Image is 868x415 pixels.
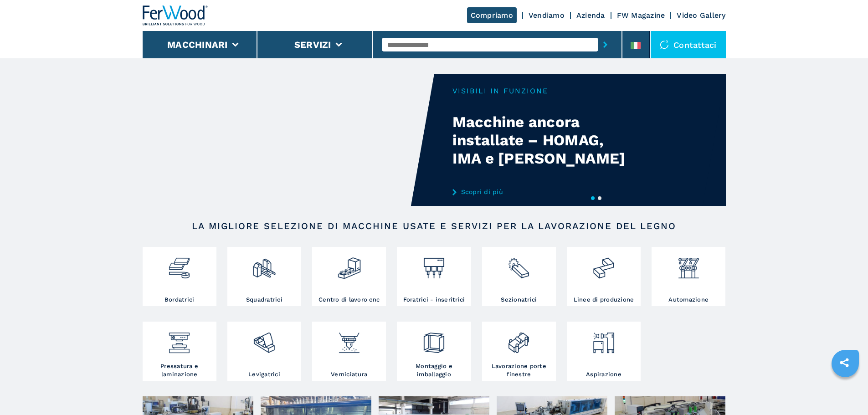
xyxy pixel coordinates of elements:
a: Compriamo [467,7,517,23]
h3: Automazione [668,296,709,304]
img: Ferwood [143,5,208,26]
a: Linee di produzione [567,247,641,306]
iframe: Chat [829,374,861,408]
video: Your browser does not support the video tag. [143,74,434,206]
h3: Montaggio e imballaggio [399,362,468,379]
a: Sezionatrici [482,247,556,306]
a: Aspirazione [567,322,641,381]
a: Video Gallery [677,11,725,20]
a: Bordatrici [143,247,216,306]
h3: Foratrici - inseritrici [403,296,465,304]
img: centro_di_lavoro_cnc_2.png [337,249,361,280]
a: Montaggio e imballaggio [397,322,471,381]
h3: Lavorazione porte finestre [484,362,554,379]
button: Macchinari [167,39,228,50]
img: montaggio_imballaggio_2.png [422,324,446,355]
img: automazione.png [677,249,701,280]
a: Centro di lavoro cnc [312,247,386,306]
h2: LA MIGLIORE SELEZIONE DI MACCHINE USATE E SERVIZI PER LA LAVORAZIONE DEL LEGNO [172,220,697,231]
a: Azienda [576,11,605,20]
img: foratrici_inseritrici_2.png [422,249,446,280]
img: linee_di_produzione_2.png [591,249,616,280]
button: submit-button [598,34,612,55]
button: Servizi [294,39,331,50]
img: levigatrici_2.png [252,324,276,355]
img: pressa-strettoia.png [167,324,191,355]
h3: Centro di lavoro cnc [318,296,380,304]
img: sezionatrici_2.png [507,249,531,280]
a: Squadratrici [227,247,301,306]
div: Contattaci [651,31,726,58]
h3: Pressatura e laminazione [145,362,214,379]
a: Automazione [652,247,725,306]
button: 2 [598,196,601,200]
h3: Bordatrici [164,296,195,304]
img: lavorazione_porte_finestre_2.png [507,324,531,355]
a: Levigatrici [227,322,301,381]
a: Scopri di più [452,188,631,195]
img: verniciatura_1.png [337,324,361,355]
img: aspirazione_1.png [591,324,616,355]
button: 1 [591,196,595,200]
a: Lavorazione porte finestre [482,322,556,381]
h3: Linee di produzione [574,296,634,304]
a: Foratrici - inseritrici [397,247,471,306]
a: Pressatura e laminazione [143,322,216,381]
h3: Verniciatura [331,370,367,379]
h3: Sezionatrici [501,296,537,304]
a: sharethis [833,351,856,374]
img: Contattaci [660,40,669,49]
img: squadratrici_2.png [252,249,276,280]
a: FW Magazine [617,11,665,20]
h3: Squadratrici [246,296,282,304]
img: bordatrici_1.png [167,249,191,280]
a: Vendiamo [529,11,565,20]
h3: Levigatrici [248,370,280,379]
h3: Aspirazione [586,370,621,379]
a: Verniciatura [312,322,386,381]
